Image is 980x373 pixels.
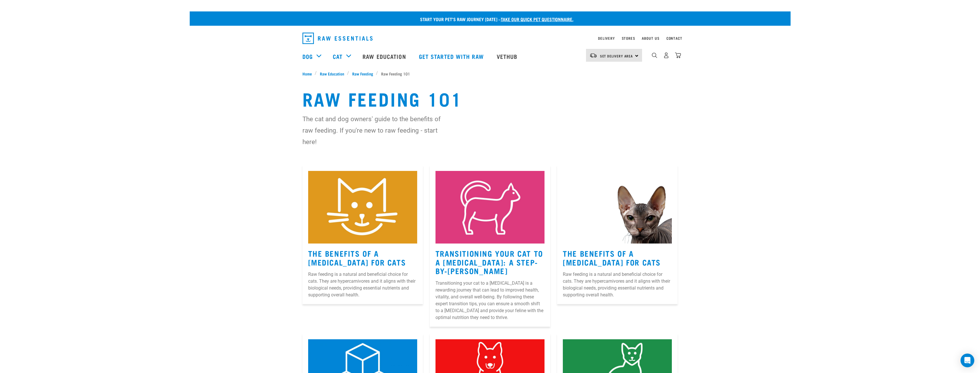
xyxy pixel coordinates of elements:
a: About Us [642,37,659,39]
img: Raw-Essentials-Website-Banners-Sphinx.jpg [563,171,672,244]
img: Instagram_Core-Brand_Wildly-Good-Nutrition-13.jpg [435,171,545,244]
a: Get started with Raw [413,45,491,68]
a: Raw Education [357,45,413,68]
a: Transitioning Your Cat to a [MEDICAL_DATA]: A Step-by-[PERSON_NAME] [435,251,543,273]
a: Raw Education [317,71,347,77]
div: Open Intercom Messenger [961,354,974,367]
a: The Benefits Of A [MEDICAL_DATA] For Cats [308,251,406,264]
span: Raw Feeding [352,71,373,77]
img: Raw Essentials Logo [302,33,373,44]
nav: dropdown navigation [190,45,791,68]
nav: dropdown navigation [298,30,682,46]
p: Raw feeding is a natural and beneficial choice for cats. They are hypercarnivores and it aligns w... [308,271,417,298]
a: Stores [622,37,635,39]
span: Set Delivery Area [600,55,633,57]
a: Delivery [598,37,615,39]
p: The cat and dog owners' guide to the benefits of raw feeding. If you're new to raw feeding - star... [302,113,453,147]
a: The Benefits Of A [MEDICAL_DATA] For Cats [563,251,661,264]
span: Raw Education [320,71,344,77]
a: Raw Feeding [349,71,376,77]
img: home-icon@2x.png [675,52,681,58]
a: Cat [333,52,342,61]
a: Home [302,71,315,77]
img: home-icon-1@2x.png [652,53,657,58]
p: Start your pet’s raw journey [DATE] – [194,16,795,23]
p: Raw feeding is a natural and beneficial choice for cats. They are hypercarnivores and it aligns w... [563,271,672,298]
p: Transitioning your cat to a [MEDICAL_DATA] is a rewarding journey that can lead to improved healt... [435,280,545,321]
a: take our quick pet questionnaire. [501,18,573,20]
span: Home [302,71,312,77]
img: user.png [663,52,669,58]
a: Contact [666,37,682,39]
h1: Raw Feeding 101 [302,88,678,109]
a: Vethub [491,45,525,68]
img: van-moving.png [589,53,597,58]
img: Instagram_Core-Brand_Wildly-Good-Nutrition-2.jpg [308,171,417,244]
a: Dog [302,52,313,61]
nav: breadcrumbs [302,71,678,77]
